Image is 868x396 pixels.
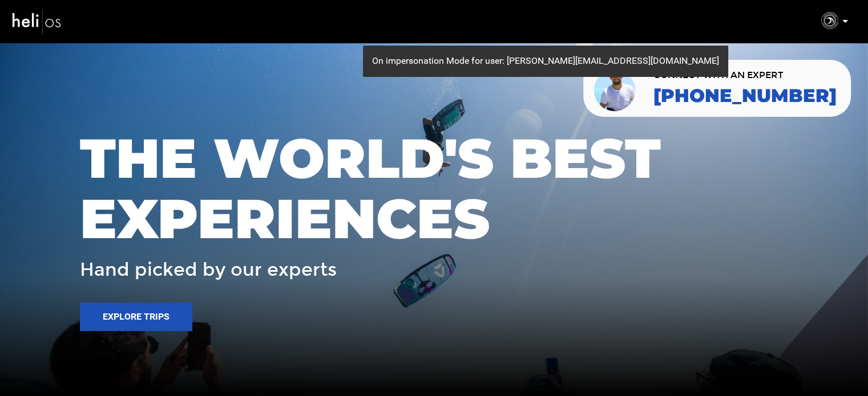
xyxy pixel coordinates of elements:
div: On impersonation Mode for user: [PERSON_NAME][EMAIL_ADDRESS][DOMAIN_NAME] [363,46,728,77]
span: CONNECT WITH AN EXPERT [653,71,837,80]
a: [PHONE_NUMBER] [653,85,837,106]
button: Explore Trips [80,303,192,331]
img: contact our team [592,64,639,112]
img: heli-logo [11,6,63,36]
span: THE WORLD'S BEST EXPERIENCES [80,128,788,248]
span: Hand picked by our experts [80,260,337,280]
img: img_4d0957deaf8e217ec766a4d3a2ecc550.png [821,12,838,29]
